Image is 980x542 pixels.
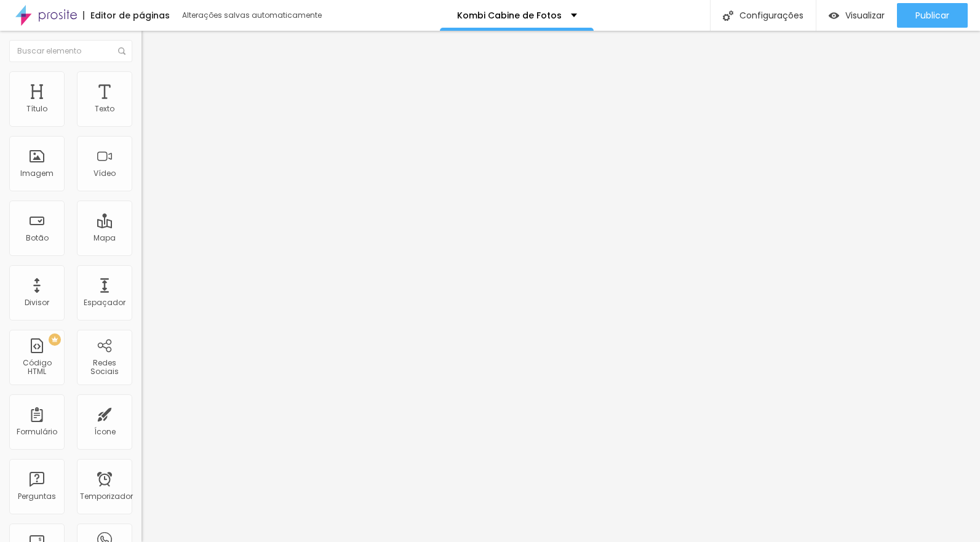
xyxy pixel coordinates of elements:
font: Texto [95,103,114,114]
font: Alterações salvas automaticamente [182,10,322,20]
img: view-1.svg [829,10,839,21]
font: Imagem [20,168,54,178]
img: Ícone [118,47,125,55]
font: Configurações [739,9,803,22]
font: Perguntas [18,491,56,501]
font: Divisor [25,297,49,308]
button: Publicar [897,3,968,28]
font: Redes Sociais [90,357,119,377]
font: Vídeo [94,168,116,178]
img: Ícone [723,10,733,21]
font: Editor de páginas [90,9,170,22]
button: Visualizar [816,3,897,28]
font: Visualizar [845,9,885,22]
font: Espaçador [84,297,125,308]
font: Mapa [94,233,116,243]
font: Temporizador [80,491,133,501]
font: Publicar [915,9,949,22]
font: Ícone [94,426,116,437]
font: Formulário [17,426,57,437]
input: Buscar elemento [9,40,132,62]
font: Título [26,103,47,114]
iframe: Editor [141,31,980,542]
font: Botão [26,233,49,243]
font: Kombi Cabine de Fotos [457,9,562,22]
font: Código HTML [23,357,52,377]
